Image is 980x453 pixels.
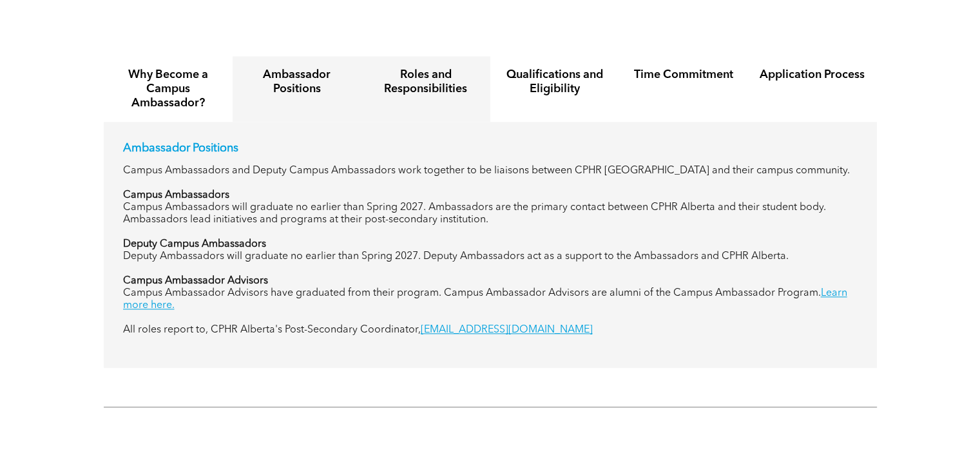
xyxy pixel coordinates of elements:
[123,324,858,336] p: All roles report to, CPHR Alberta's Post-Secondary Coordinator,
[123,276,268,286] strong: Campus Ambassador Advisors
[760,68,865,82] h4: Application Process
[373,68,479,96] h4: Roles and Responsibilities
[123,202,858,226] p: Campus Ambassadors will graduate no earlier than Spring 2027. Ambassadors are the primary contact...
[123,165,858,177] p: Campus Ambassadors and Deputy Campus Ambassadors work together to be liaisons between CPHR [GEOGR...
[244,68,350,96] h4: Ambassador Positions
[123,239,266,249] strong: Deputy Campus Ambassadors
[421,325,593,335] a: [EMAIL_ADDRESS][DOMAIN_NAME]
[631,68,736,82] h4: Time Commitment
[502,68,608,96] h4: Qualifications and Eligibility
[123,251,858,263] p: Deputy Ambassadors will graduate no earlier than Spring 2027. Deputy Ambassadors act as a support...
[123,190,229,200] strong: Campus Ambassadors
[123,141,858,155] p: Ambassador Positions
[115,68,221,110] h4: Why Become a Campus Ambassador?
[123,287,858,312] p: Campus Ambassador Advisors have graduated from their program. Campus Ambassador Advisors are alum...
